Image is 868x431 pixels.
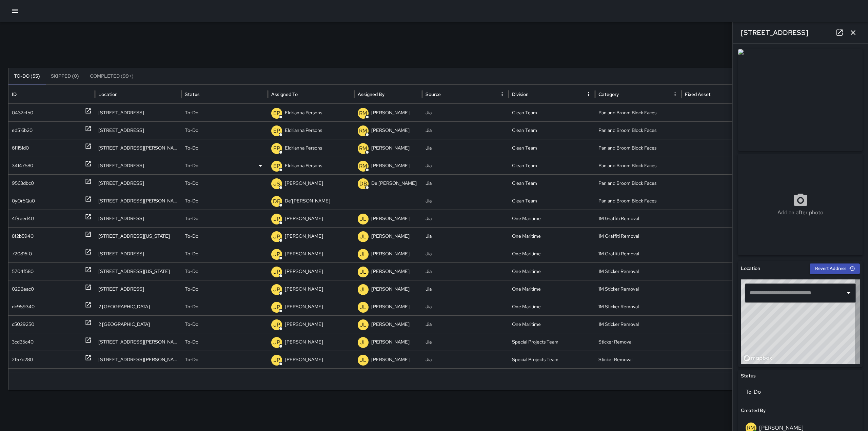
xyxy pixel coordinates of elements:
div: One Maritime [509,280,595,298]
div: Sticker Removal [595,333,682,351]
div: Jia [422,262,509,280]
p: JP [273,215,280,223]
div: Clean Team [509,139,595,157]
p: To-Do [185,298,198,315]
p: JP [273,303,280,311]
button: Completed (99+) [84,68,139,84]
p: To-Do [185,369,198,386]
div: c5029250 [12,316,34,333]
div: ID [12,91,17,97]
button: Source column menu [497,90,507,99]
div: 348 Pine Street [95,174,181,192]
div: Location [98,91,118,97]
p: Eldrianna Persons [285,104,322,121]
div: 2 Embarcadero Center [95,298,181,315]
div: Clean Team [509,121,595,139]
p: [PERSON_NAME] [371,280,410,298]
p: [PERSON_NAME] [285,280,323,298]
div: 1M Sticker Removal [595,280,682,298]
p: DB [273,197,281,205]
p: JL [360,215,367,223]
p: JP [273,268,280,276]
p: RM [359,127,367,135]
p: EP [273,127,280,135]
p: [PERSON_NAME] [371,333,410,351]
div: Jia [422,245,509,262]
div: 6f1151d0 [12,139,29,157]
div: Jia [422,104,509,121]
p: JP [273,356,280,364]
p: De'[PERSON_NAME] [371,175,417,192]
p: JS [273,180,280,188]
p: [PERSON_NAME] [371,228,410,245]
p: JL [360,268,367,276]
p: Eldrianna Persons [285,157,322,174]
div: Jia [422,368,509,386]
div: 250 Clay Street [95,245,181,262]
div: Status [185,91,200,97]
div: Jia [422,121,509,139]
div: Clean Team [509,157,595,174]
button: Skipped (0) [45,68,84,84]
p: [PERSON_NAME] [285,316,323,333]
p: [PERSON_NAME] [285,228,323,245]
p: [PERSON_NAME] [371,316,410,333]
div: Special Projects Team [509,333,595,351]
p: RM [359,162,367,170]
p: [PERSON_NAME] [285,245,323,262]
button: Category column menu [670,90,680,99]
p: To-Do [185,139,198,157]
p: To-Do [185,104,198,121]
div: One Maritime [509,315,595,333]
div: Clean Team [509,174,595,192]
div: ed516b20 [12,122,33,139]
div: Pan and Broom Block Faces [595,174,682,192]
p: [PERSON_NAME] [285,351,323,368]
p: [PERSON_NAME] [285,369,323,386]
div: 3cd35c40 [12,333,34,351]
div: Division [512,91,529,97]
div: ba539d70 [12,369,34,386]
div: 1M Sticker Removal [595,262,682,280]
div: 34147580 [12,157,33,174]
div: 45 Fremont Street [95,104,181,121]
div: Jia [422,139,509,157]
p: To-Do [185,280,198,298]
div: Category [598,91,619,97]
p: [PERSON_NAME] [285,333,323,351]
div: 90 Gold Street [95,368,181,386]
div: 5704f580 [12,263,34,280]
div: One Maritime [509,245,595,262]
div: 800 Montgomery Street [95,333,181,351]
p: JL [360,321,367,329]
div: 820 Montgomery Street [95,351,181,368]
p: [PERSON_NAME] [285,298,323,315]
div: Jia [422,333,509,351]
div: 1M Graffiti Removal [595,210,682,227]
p: JP [273,286,280,294]
p: Eldrianna Persons [285,122,322,139]
div: 5 Stevenson Street [95,139,181,157]
p: JL [360,338,367,347]
div: Jia [422,351,509,368]
div: Source [426,91,441,97]
p: To-Do [185,263,198,280]
div: 2 Embarcadero Center [95,315,181,333]
div: 4f9eed40 [12,210,34,227]
div: dc959340 [12,298,35,315]
p: To-Do [185,245,198,262]
div: Assigned To [271,91,298,97]
p: EP [273,162,280,170]
div: 201-399 Washington Street [95,227,181,245]
p: JL [360,250,367,258]
div: 8f2b5940 [12,228,34,245]
p: To-Do [185,351,198,368]
div: Pan and Broom Block Faces [595,121,682,139]
div: 9563dbc0 [12,175,34,192]
div: 28 Fremont Street [95,121,181,139]
p: [PERSON_NAME] [371,351,410,368]
p: [PERSON_NAME] [371,210,410,227]
p: JL [360,303,367,311]
div: 1M Graffiti Removal [595,227,682,245]
div: Graffiti Removal [595,368,682,386]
